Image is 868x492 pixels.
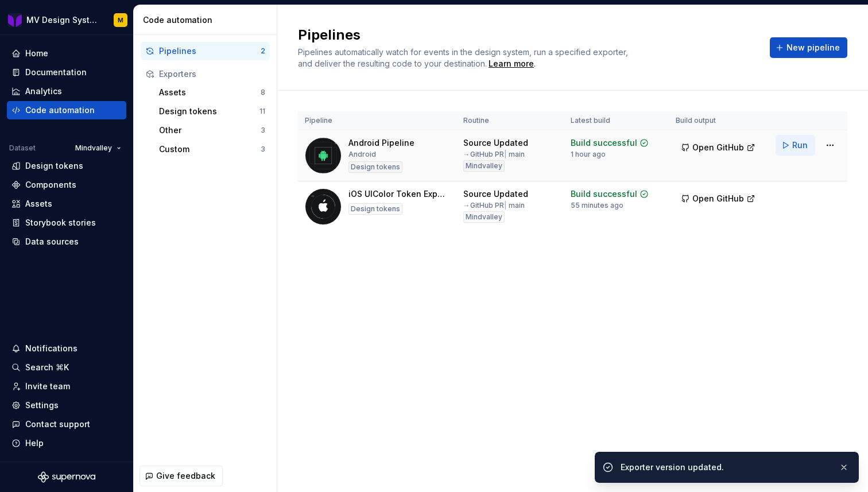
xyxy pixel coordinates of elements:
a: Open GitHub [676,144,761,154]
div: 11 [259,107,265,116]
span: . [487,60,536,68]
div: 3 [261,126,265,135]
div: Build successful [571,137,637,149]
a: Assets [7,195,126,213]
div: Contact support [25,419,90,430]
img: b3ac2a31-7ea9-4fd1-9cb6-08b90a735998.png [8,13,22,27]
span: Open GitHub [692,193,744,204]
div: 2 [261,47,265,56]
div: Exporters [159,68,265,80]
div: Mindvalley [463,160,505,172]
div: Design tokens [159,106,259,117]
div: Analytics [25,86,62,97]
div: Design tokens [348,203,402,215]
a: Storybook stories [7,214,126,232]
div: 3 [261,145,265,154]
div: Dataset [9,144,36,153]
div: Other [159,125,261,136]
div: Search ⌘K [25,362,69,373]
button: Help [7,434,126,452]
span: Run [792,191,808,202]
div: Source Updated [463,137,528,149]
a: Design tokens [7,157,126,175]
span: Mindvalley [75,144,112,153]
div: Help [25,437,44,449]
a: Analytics [7,82,126,100]
div: Source Updated [463,188,528,200]
span: | [504,201,507,210]
div: Android Pipeline [348,137,414,149]
button: Give feedback [139,466,223,486]
a: Data sources [7,233,126,251]
h2: Pipelines [298,26,756,44]
div: MV Design System Mobile [26,14,100,26]
div: Build successful [571,188,637,200]
button: MV Design System MobileM [2,7,131,32]
a: Home [7,44,126,63]
div: Components [25,179,76,191]
div: Assets [159,87,261,98]
div: Documentation [25,67,87,78]
button: Assets8 [154,83,270,102]
div: Exporter version updated. [621,462,830,473]
a: Code automation [7,101,126,119]
button: Open GitHub [676,188,761,209]
div: 1 hour ago [571,150,606,159]
button: Open GitHub [676,137,761,158]
a: Documentation [7,63,126,82]
a: Open GitHub [676,195,761,205]
div: M [118,16,123,25]
a: Settings [7,396,126,414]
div: → GitHub PR main [463,150,525,159]
button: Search ⌘K [7,358,126,377]
div: Code automation [25,104,95,116]
button: Design tokens11 [154,102,270,121]
button: Custom3 [154,140,270,158]
div: Android [348,150,376,159]
div: Home [25,48,48,59]
span: | [504,150,507,158]
span: New pipeline [786,42,840,53]
div: Design tokens [25,160,83,172]
a: Components [7,176,126,194]
div: Custom [159,144,261,155]
span: Give feedback [156,470,215,482]
div: Data sources [25,236,79,247]
th: Build output [669,111,769,130]
span: Open GitHub [692,142,744,153]
div: Notifications [25,343,77,354]
span: Pipelines automatically watch for events in the design system, run a specified exporter, and deli... [298,47,630,68]
button: Run [776,135,815,156]
button: Other3 [154,121,270,140]
th: Latest build [564,111,669,130]
th: Routine [456,111,564,130]
button: Mindvalley [70,140,126,156]
div: → GitHub PR main [463,201,525,210]
button: Pipelines2 [141,42,270,60]
button: Notifications [7,339,126,358]
button: Run [776,186,815,207]
div: Assets [25,198,52,210]
div: Code automation [143,14,272,26]
div: Mindvalley [463,211,505,223]
svg: Supernova Logo [38,471,95,483]
a: Invite team [7,377,126,396]
div: Settings [25,400,59,411]
div: Storybook stories [25,217,96,228]
span: Run [792,140,808,151]
div: 8 [261,88,265,97]
div: 55 minutes ago [571,201,623,210]
div: Pipelines [159,45,261,57]
div: iOS UIColor Token Exporter [348,188,449,200]
button: New pipeline [770,37,847,58]
div: Invite team [25,381,70,392]
a: Learn more [489,58,534,69]
div: Design tokens [348,161,402,173]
